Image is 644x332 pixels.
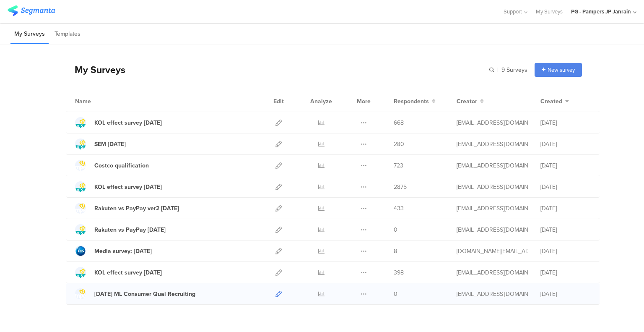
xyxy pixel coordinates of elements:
span: 0 [394,225,397,234]
img: segmanta logo [8,5,55,16]
div: [DATE] [540,268,591,277]
div: Rakuten vs PayPay ver2 Aug25 [94,204,179,213]
a: KOL effect survey [DATE] [75,181,162,192]
a: SEM [DATE] [75,139,126,149]
div: Aug'25 ML Consumer Qual Recruiting [94,290,195,298]
a: Rakuten vs PayPay [DATE] [75,224,166,235]
div: [DATE] [540,290,591,298]
button: Respondents [394,97,436,106]
div: Costco qualification [94,161,149,170]
span: Respondents [394,97,429,106]
li: Templates [51,24,84,44]
div: pang.jp@pg.com [457,247,528,256]
div: [DATE] [540,183,591,191]
a: KOL effect survey [DATE] [75,117,162,128]
div: Media survey: Sep'25 [94,247,152,256]
button: Created [540,97,569,106]
span: New survey [548,66,575,74]
span: 0 [394,290,397,298]
div: [DATE] [540,247,591,256]
div: oki.y.2@pg.com [457,290,528,298]
div: SEM Oct25 [94,140,126,149]
div: My Surveys [66,63,125,77]
span: 8 [394,247,397,256]
a: Rakuten vs PayPay ver2 [DATE] [75,203,179,214]
div: Analyze [309,91,334,112]
span: 433 [394,204,404,213]
div: [DATE] [540,140,591,149]
div: saito.s.2@pg.com [457,161,528,170]
span: 668 [394,118,404,127]
span: 2875 [394,183,407,191]
div: More [355,91,373,112]
div: saito.s.2@pg.com [457,225,528,234]
span: 398 [394,268,404,277]
div: KOL effect survey Sep 25 [94,183,162,191]
div: saito.s.2@pg.com [457,204,528,213]
span: 9 Surveys [501,65,527,74]
a: Costco qualification [75,160,149,171]
div: [DATE] [540,161,591,170]
div: oki.y.2@pg.com [457,118,528,127]
li: My Surveys [10,24,49,44]
div: PG - Pampers JP Janrain [571,8,631,16]
span: Support [504,8,522,16]
div: oki.y.2@pg.com [457,268,528,277]
button: Creator [457,97,484,106]
div: [DATE] [540,204,591,213]
div: [DATE] [540,225,591,234]
a: KOL effect survey [DATE] [75,267,162,278]
span: 723 [394,161,403,170]
div: saito.s.2@pg.com [457,140,528,149]
span: Created [540,97,562,106]
div: Rakuten vs PayPay Aug25 [94,225,166,234]
a: [DATE] ML Consumer Qual Recruiting [75,288,195,299]
span: Creator [457,97,477,106]
div: [DATE] [540,118,591,127]
div: Edit [270,91,288,112]
div: Name [75,97,125,106]
div: KOL effect survey Oct 25 [94,118,162,127]
div: KOL effect survey Aug 25 [94,268,162,277]
div: oki.y.2@pg.com [457,183,528,191]
span: | [496,65,500,74]
a: Media survey: [DATE] [75,246,152,256]
span: 280 [394,140,404,149]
